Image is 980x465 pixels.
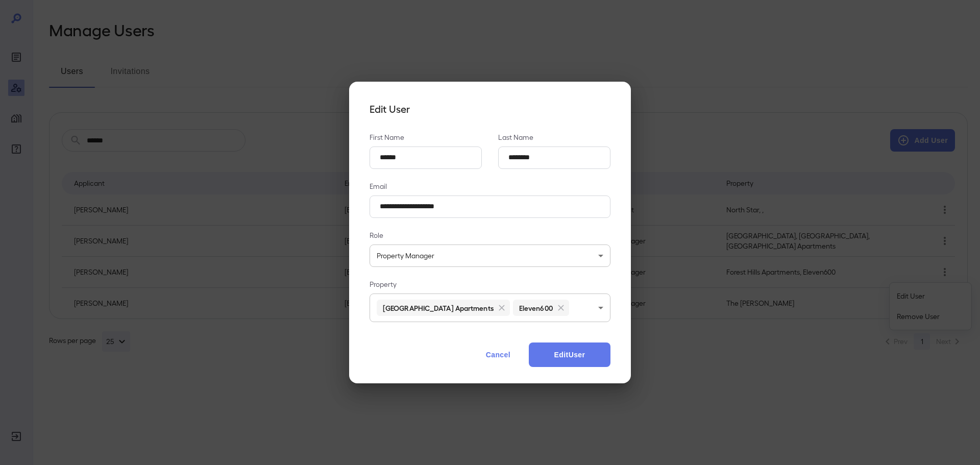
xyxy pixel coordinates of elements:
p: Property [370,279,610,289]
p: Email [370,181,610,191]
h6: [GEOGRAPHIC_DATA] Apartments [383,303,494,313]
p: Role [370,230,610,240]
button: EditUser [529,342,610,367]
p: First Name [370,132,482,142]
h4: Edit User [370,102,610,116]
p: Last Name [498,132,610,142]
h6: Eleven600 [519,303,553,313]
div: Property Manager [370,244,610,267]
button: Cancel [476,342,521,367]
